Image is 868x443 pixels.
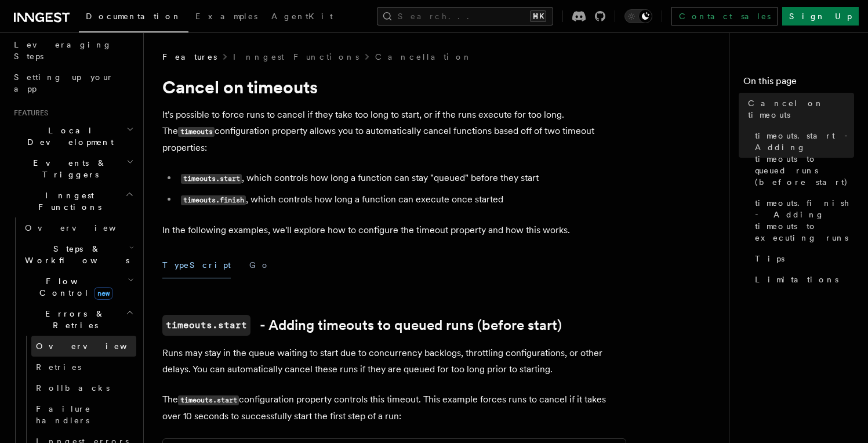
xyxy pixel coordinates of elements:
a: AgentKit [264,3,340,31]
span: Examples [195,12,257,21]
button: Flow Controlnew [20,271,136,303]
span: Documentation [86,12,181,21]
h4: On this page [743,74,854,93]
button: Search...⌘K [377,7,553,26]
a: Cancellation [375,51,473,63]
span: Inngest Functions [9,190,125,213]
button: Events & Triggers [9,152,136,185]
span: Overview [25,223,144,233]
span: Rollbacks [36,383,110,393]
code: timeouts.start [178,395,239,405]
a: timeouts.start- Adding timeouts to queued runs (before start) [162,315,562,336]
a: Contact sales [671,7,778,26]
span: AgentKit [271,12,333,21]
span: new [94,287,113,300]
a: Rollbacks [31,377,136,398]
a: Inngest Functions [233,51,359,63]
a: Setting up your app [9,67,136,99]
h1: Cancel on timeouts [162,77,626,97]
a: Limitations [750,269,854,290]
span: timeouts.start - Adding timeouts to queued runs (before start) [755,130,854,188]
span: timeouts.finish - Adding timeouts to executing runs [755,197,854,244]
a: Failure handlers [31,398,136,431]
span: Events & Triggers [9,157,126,180]
button: TypeScript [162,252,231,278]
a: Documentation [79,3,188,32]
p: It's possible to force runs to cancel if they take too long to start, or if the runs execute for ... [162,107,626,156]
code: timeouts.start [181,174,242,184]
span: Retries [36,362,81,372]
span: Tips [755,253,785,264]
code: timeouts [178,127,215,137]
span: Local Development [9,125,126,148]
a: Tips [750,248,854,269]
button: Local Development [9,120,136,152]
span: Features [9,108,48,118]
a: Sign Up [782,7,859,26]
code: timeouts.start [162,315,250,336]
a: Cancel on timeouts [743,93,854,125]
button: Go [249,252,270,278]
button: Inngest Functions [9,185,136,217]
a: Overview [31,336,136,357]
a: Leveraging Steps [9,34,136,67]
span: Limitations [755,274,838,285]
p: In the following examples, we'll explore how to configure the timeout property and how this works. [162,222,626,238]
span: Leveraging Steps [14,40,112,61]
li: , which controls how long a function can stay "queued" before they start [177,170,626,187]
li: , which controls how long a function can execute once started [177,191,626,208]
code: timeouts.finish [181,195,246,205]
button: Errors & Retries [20,303,136,336]
span: Setting up your app [14,72,114,93]
a: Retries [31,357,136,377]
span: Cancel on timeouts [748,97,854,121]
a: Overview [20,217,136,238]
a: timeouts.start - Adding timeouts to queued runs (before start) [750,125,854,193]
span: Steps & Workflows [20,243,129,266]
kbd: ⌘K [530,10,546,22]
span: Flow Control [20,275,128,299]
button: Toggle dark mode [624,9,652,23]
p: The configuration property controls this timeout. This example forces runs to cancel if it takes ... [162,391,626,424]
span: Errors & Retries [20,308,126,331]
span: Failure handlers [36,404,91,425]
a: Examples [188,3,264,31]
span: Overview [36,342,155,351]
span: Features [162,51,217,63]
a: timeouts.finish - Adding timeouts to executing runs [750,193,854,248]
button: Steps & Workflows [20,238,136,271]
p: Runs may stay in the queue waiting to start due to concurrency backlogs, throttling configuration... [162,345,626,377]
